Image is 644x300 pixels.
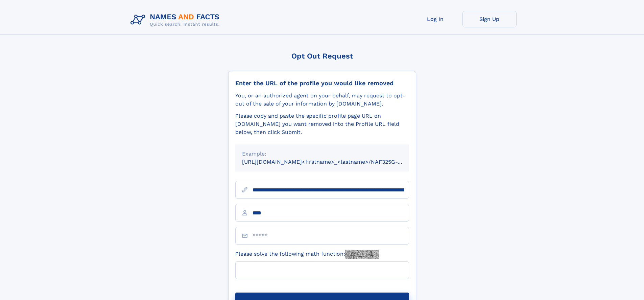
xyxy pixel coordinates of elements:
small: [URL][DOMAIN_NAME]<firstname>_<lastname>/NAF325G-xxxxxxxx [242,159,422,165]
a: Sign Up [462,11,517,27]
div: Please copy and paste the specific profile page URL on [DOMAIN_NAME] you want removed into the Pr... [235,112,409,136]
label: Please solve the following math function: [235,250,379,259]
div: Opt Out Request [228,52,416,60]
div: Example: [242,150,402,158]
div: Enter the URL of the profile you would like removed [235,79,409,87]
div: You, or an authorized agent on your behalf, may request to opt-out of the sale of your informatio... [235,92,409,108]
a: Log In [408,11,462,27]
img: Logo Names and Facts [128,11,225,29]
